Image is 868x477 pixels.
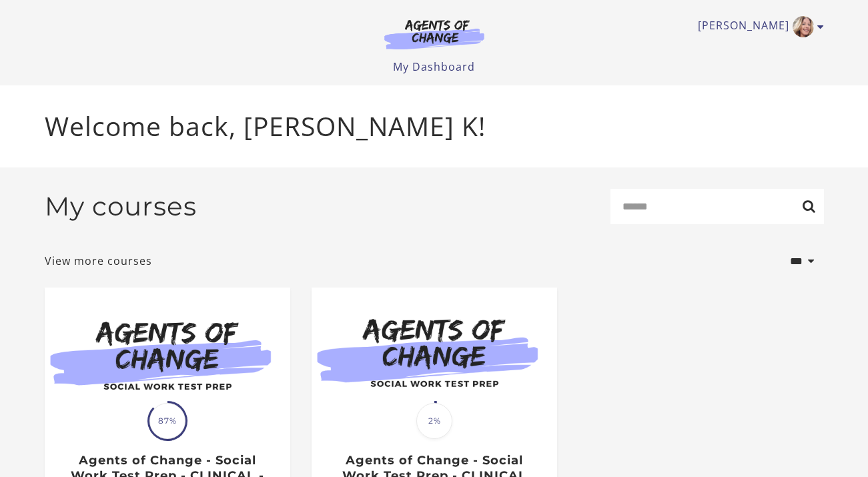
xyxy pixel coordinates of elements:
a: Toggle menu [698,16,817,37]
h2: My courses [45,191,197,222]
img: Agents of Change Logo [370,19,498,49]
a: View more courses [45,253,152,269]
span: 2% [416,403,452,439]
a: My Dashboard [393,59,475,74]
p: Welcome back, [PERSON_NAME] K! [45,107,824,146]
span: 87% [149,403,185,439]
